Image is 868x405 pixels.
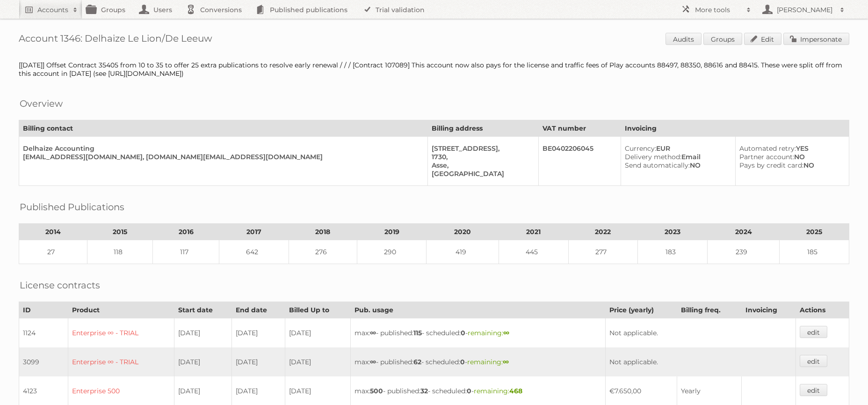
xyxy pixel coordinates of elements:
td: 1124 [19,318,68,348]
div: [[DATE]] Offset Contract 35405 from 10 to 35 to offer 25 extra publications to resolve early rene... [19,61,849,78]
td: [DATE] [285,347,351,376]
th: ID [19,302,68,318]
th: 2016 [152,224,219,240]
th: Product [68,302,174,318]
a: Edit [744,33,781,45]
th: 2021 [499,224,568,240]
span: Currency: [625,144,656,153]
th: Billed Up to [285,302,351,318]
div: NO [625,161,728,169]
th: 2015 [87,224,152,240]
td: [DATE] [174,318,232,348]
strong: ∞ [370,329,376,337]
div: YES [739,144,841,153]
th: Billing freq. [677,302,742,318]
h2: [PERSON_NAME] [774,5,835,15]
td: 419 [427,240,499,264]
a: edit [800,326,827,338]
a: Impersonate [783,33,849,45]
th: Billing address [428,120,538,137]
td: BE0402206045 [538,137,621,186]
div: 1730, [432,153,530,161]
span: Pays by credit card: [739,161,803,169]
span: remaining: [468,329,509,337]
td: 277 [568,240,638,264]
th: 2025 [780,224,849,240]
strong: 468 [509,387,522,395]
td: [DATE] [285,318,351,348]
th: 2022 [568,224,638,240]
th: 2018 [289,224,357,240]
h2: License contracts [20,278,100,292]
th: Invoicing [621,120,849,137]
td: 118 [87,240,152,264]
a: Audits [665,33,702,45]
div: Delhaize Accounting [23,144,420,153]
span: Automated retry: [739,144,796,153]
td: [DATE] [174,347,232,376]
td: [DATE] [232,318,285,348]
div: [EMAIL_ADDRESS][DOMAIN_NAME], [DOMAIN_NAME][EMAIL_ADDRESS][DOMAIN_NAME] [23,153,420,161]
td: max: - published: - scheduled: - [351,318,606,348]
div: NO [739,153,841,161]
strong: ∞ [503,329,509,337]
a: Groups [703,33,742,45]
td: 445 [499,240,568,264]
th: 2020 [427,224,499,240]
td: 27 [19,240,87,264]
strong: 500 [370,387,383,395]
strong: 62 [413,358,421,366]
strong: 0 [460,358,465,366]
th: 2014 [19,224,87,240]
span: Delivery method: [625,153,681,161]
th: Start date [174,302,232,318]
td: Not applicable. [606,318,796,348]
h2: Accounts [37,5,68,15]
div: Asse, [432,161,530,169]
th: 2024 [707,224,779,240]
strong: 0 [461,329,465,337]
h1: Account 1346: Delhaize Le Lion/De Leeuw [19,33,849,47]
strong: 32 [420,387,428,395]
span: remaining: [467,358,509,366]
td: 185 [780,240,849,264]
th: 2023 [638,224,708,240]
td: max: - published: - scheduled: - [351,347,606,376]
td: 239 [707,240,779,264]
strong: ∞ [370,358,376,366]
span: remaining: [474,387,522,395]
th: 2017 [219,224,289,240]
a: edit [800,355,827,367]
td: Enterprise ∞ - TRIAL [68,347,174,376]
td: 276 [289,240,357,264]
td: 290 [357,240,427,264]
td: 642 [219,240,289,264]
td: 117 [152,240,219,264]
h2: Overview [20,96,63,110]
th: Invoicing [742,302,796,318]
th: Pub. usage [351,302,606,318]
span: Send automatically: [625,161,690,169]
td: 3099 [19,347,68,376]
strong: ∞ [503,358,509,366]
td: Enterprise ∞ - TRIAL [68,318,174,348]
a: edit [800,384,827,396]
strong: 0 [467,387,471,395]
div: NO [739,161,841,169]
td: Not applicable. [606,347,796,376]
th: Price (yearly) [606,302,677,318]
div: [GEOGRAPHIC_DATA] [432,169,530,178]
th: Actions [796,302,849,318]
div: Email [625,153,728,161]
td: [DATE] [232,347,285,376]
span: Partner account: [739,153,794,161]
th: VAT number [538,120,621,137]
th: 2019 [357,224,427,240]
th: Billing contact [19,120,428,137]
div: [STREET_ADDRESS], [432,144,530,153]
div: EUR [625,144,728,153]
h2: More tools [695,5,742,15]
th: End date [232,302,285,318]
strong: 115 [413,329,422,337]
td: 183 [638,240,708,264]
